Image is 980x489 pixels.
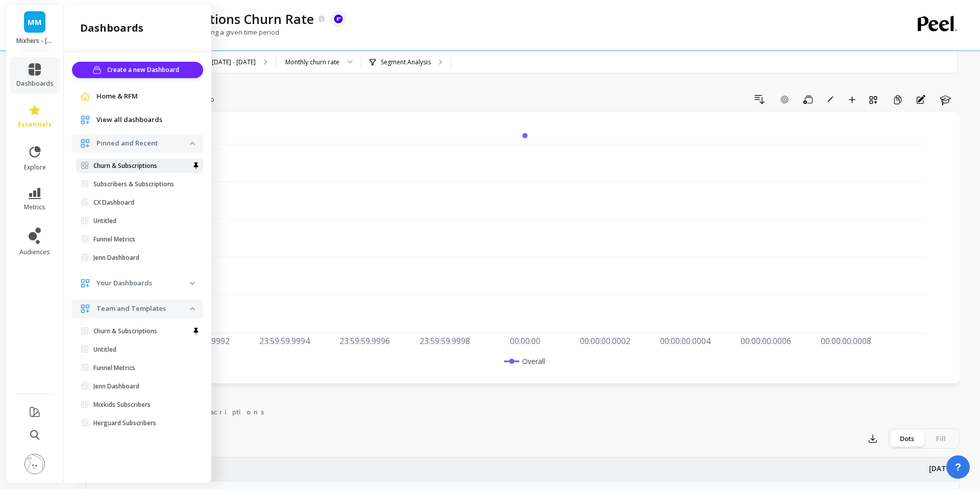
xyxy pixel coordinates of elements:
[80,304,90,314] img: navigation item icon
[93,382,139,390] p: Jenn Dashboard
[96,91,138,102] span: Home & RFM
[381,58,431,66] p: Segment Analysis
[19,248,50,256] span: audiences
[285,57,339,67] div: Monthly churn rate
[190,307,195,310] img: down caret icon
[16,37,54,45] p: Mixhers - mixhers2.myshopify.com
[946,455,970,479] button: ?
[80,115,90,125] img: navigation item icon
[96,115,162,125] span: View all dashboards
[334,14,343,23] img: api.recharge.svg
[96,304,190,314] p: Team and Templates
[93,217,116,225] p: Untitled
[93,235,135,243] p: Funnel Metrics
[107,65,182,75] span: Create a new Dashboard
[93,419,156,427] p: Herguard Subscribers
[93,346,116,354] p: Untitled
[96,278,190,288] p: Your Dashboards
[890,430,924,447] div: Dots
[72,62,203,78] button: Create a new Dashboard
[24,203,45,211] span: metrics
[80,138,90,149] img: navigation item icon
[86,399,960,422] nav: Tabs
[93,162,157,170] p: Churn & Subscriptions
[16,80,54,88] span: dashboards
[93,254,139,262] p: Jenn Dashboard
[93,199,134,207] p: CX Dashboard
[80,21,143,35] h2: dashboards
[24,163,46,172] span: explore
[190,142,195,145] img: down caret icon
[93,327,157,335] p: Churn & Subscriptions
[80,91,90,102] img: navigation item icon
[18,120,52,129] span: essentials
[80,278,90,288] img: navigation item icon
[184,407,264,417] span: Subscriptions
[929,457,953,474] p: [DATE]
[93,401,151,409] p: Mixkids Subscribers
[924,430,958,447] div: Fill
[24,454,45,474] img: profile picture
[93,180,174,188] p: Subscribers & Subscriptions
[190,282,195,285] img: down caret icon
[96,138,190,149] p: Pinned and Recent
[28,16,42,28] span: MM
[955,460,961,474] span: ?
[93,364,135,372] p: Funnel Metrics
